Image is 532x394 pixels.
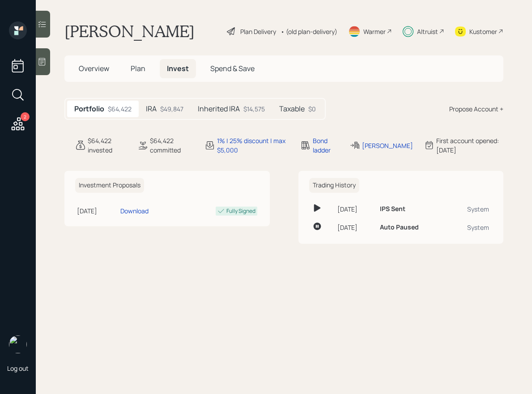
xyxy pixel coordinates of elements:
div: [DATE] [337,204,372,214]
div: Propose Account + [449,104,503,114]
div: [DATE] [337,223,372,232]
div: Altruist [417,27,438,36]
span: Plan [131,64,145,73]
h6: IPS Sent [380,205,405,213]
h6: Investment Proposals [75,178,144,193]
div: Bond ladder [313,136,339,155]
h5: Inherited IRA [198,105,240,113]
span: Overview [79,64,109,73]
div: [PERSON_NAME] [362,141,413,150]
img: sami-boghos-headshot.png [9,335,27,353]
h5: Portfolio [74,105,104,113]
div: 2 [21,112,30,121]
h1: [PERSON_NAME] [64,21,195,41]
div: $0 [308,104,316,114]
div: • (old plan-delivery) [281,27,337,36]
div: $64,422 committed [150,136,194,155]
div: Log out [7,364,29,373]
div: First account opened: [DATE] [436,136,503,155]
div: Fully Signed [226,207,255,215]
div: Plan Delivery [240,27,276,36]
h5: Taxable [279,105,305,113]
div: Kustomer [469,27,497,36]
h6: Trading History [309,178,359,193]
div: Warmer [363,27,386,36]
div: System [451,223,489,232]
div: $49,847 [160,104,183,114]
div: Download [120,206,149,216]
span: Invest [167,64,189,73]
span: Spend & Save [210,64,255,73]
div: System [451,204,489,214]
div: 1% | 25% discount | max $5,000 [217,136,289,155]
div: $64,422 [108,104,132,114]
div: $64,422 invested [88,136,127,155]
h5: IRA [146,105,157,113]
div: $14,575 [243,104,265,114]
div: [DATE] [77,206,117,216]
h6: Auto Paused [380,224,419,231]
